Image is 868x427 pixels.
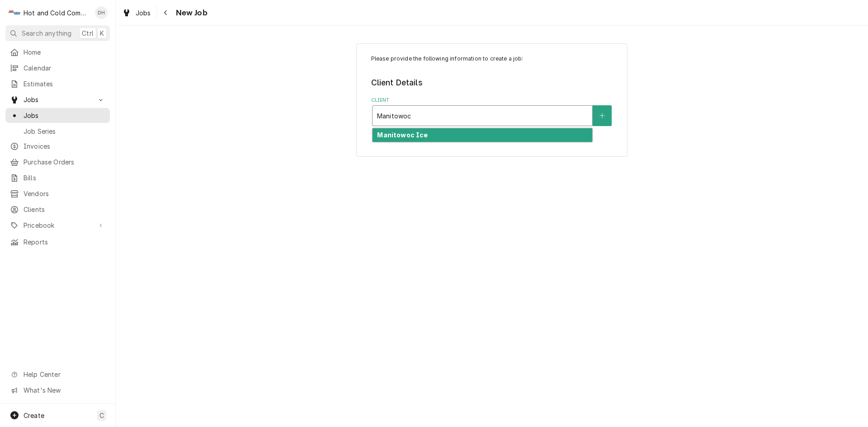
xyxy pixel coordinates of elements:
[24,385,104,395] span: What's New
[5,76,110,91] a: Estimates
[24,79,105,89] span: Estimates
[24,189,105,198] span: Vendors
[159,5,173,20] button: Navigate back
[5,235,110,249] a: Reports
[371,77,613,89] legend: Client Details
[5,170,110,185] a: Bills
[24,157,105,167] span: Purchase Orders
[371,55,613,63] p: Please provide the following information to create a job:
[5,61,110,75] a: Calendar
[5,139,110,154] a: Invoices
[5,25,110,41] button: Search anythingCtrlK
[371,55,613,126] div: Job Create/Update Form
[8,6,21,19] div: Hot and Cold Commercial Kitchens, Inc.'s Avatar
[5,202,110,217] a: Clients
[5,155,110,169] a: Purchase Orders
[24,111,105,120] span: Jobs
[24,95,92,104] span: Jobs
[5,92,110,107] a: Go to Jobs
[8,6,21,19] div: H
[22,28,71,38] span: Search anything
[99,411,104,420] span: C
[377,131,428,139] strong: Manitowoc Ice
[24,205,105,214] span: Clients
[5,367,110,382] a: Go to Help Center
[100,28,104,38] span: K
[24,412,44,419] span: Create
[599,113,605,119] svg: Create New Client
[24,237,105,247] span: Reports
[95,6,108,19] div: DH
[5,124,110,139] a: Job Series
[5,45,110,60] a: Home
[136,8,151,18] span: Jobs
[593,105,612,126] button: Create New Client
[5,218,110,233] a: Go to Pricebook
[118,5,155,20] a: Jobs
[24,173,105,183] span: Bills
[5,383,110,398] a: Go to What's New
[24,127,105,136] span: Job Series
[24,370,104,379] span: Help Center
[356,43,627,157] div: Job Create/Update
[24,8,90,18] div: Hot and Cold Commercial Kitchens, Inc.
[24,221,92,230] span: Pricebook
[24,141,105,151] span: Invoices
[24,63,105,73] span: Calendar
[5,186,110,201] a: Vendors
[5,108,110,123] a: Jobs
[95,6,108,19] div: Daryl Harris's Avatar
[173,7,208,19] span: New Job
[371,97,613,126] div: Client
[371,97,613,104] label: Client
[24,47,105,57] span: Home
[82,28,94,38] span: Ctrl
